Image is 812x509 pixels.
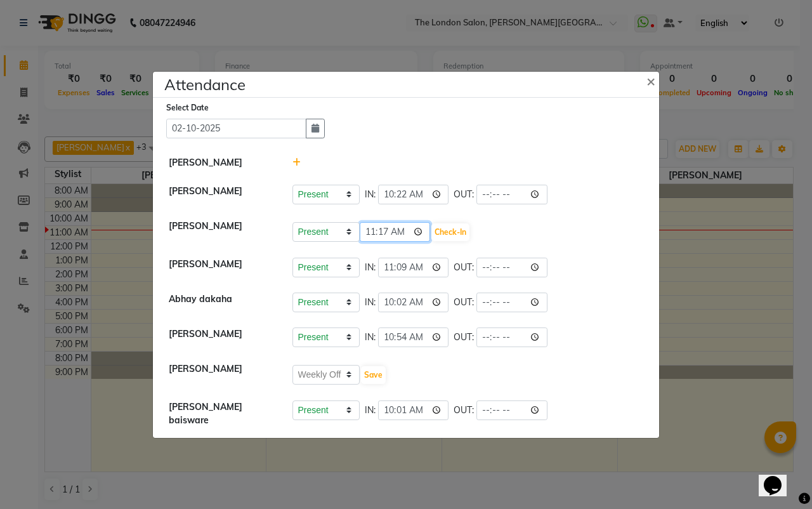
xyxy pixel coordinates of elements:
span: × [646,71,655,90]
div: Abhay dakaha [159,293,283,312]
span: OUT: [454,261,474,274]
div: [PERSON_NAME] [159,327,283,347]
span: OUT: [454,331,474,344]
span: IN: [365,261,376,274]
div: [PERSON_NAME] [159,185,283,204]
label: Select Date [166,102,209,114]
span: OUT: [454,404,474,417]
button: Close [636,63,668,98]
span: IN: [365,404,376,417]
button: Save [361,366,386,384]
div: [PERSON_NAME] [159,220,283,242]
span: OUT: [454,188,474,201]
span: OUT: [454,296,474,309]
span: IN: [365,296,376,309]
span: IN: [365,188,376,201]
div: [PERSON_NAME] [159,362,283,385]
input: Select date [166,119,306,138]
div: [PERSON_NAME] [159,156,283,169]
div: [PERSON_NAME] baisware [159,400,283,427]
h4: Attendance [164,73,246,96]
button: Check-In [431,223,469,241]
iframe: chat widget [759,458,799,496]
span: IN: [365,331,376,344]
div: [PERSON_NAME] [159,258,283,277]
